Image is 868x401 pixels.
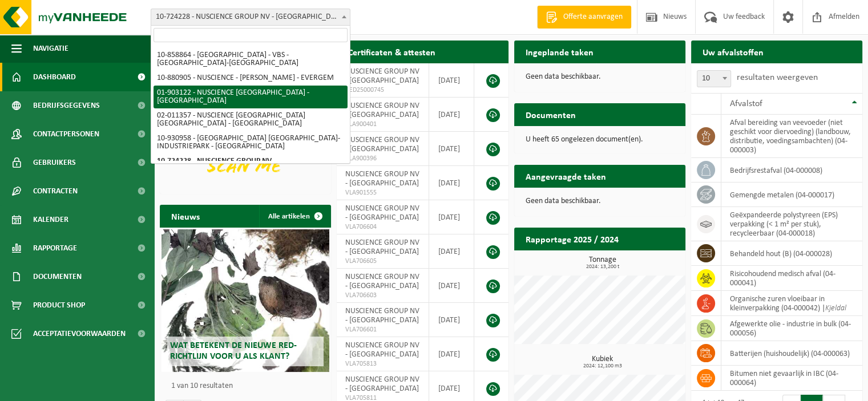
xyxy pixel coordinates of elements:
td: [DATE] [429,337,474,371]
h3: Kubiek [520,355,685,369]
a: Offerte aanvragen [537,6,631,29]
td: behandeld hout (B) (04-000028) [721,241,862,266]
span: VLA900401 [345,120,420,129]
span: VLA706604 [345,222,420,232]
span: Kalender [33,205,68,234]
span: Product Shop [33,291,85,319]
span: VLA900396 [345,154,420,163]
span: Bedrijfsgegevens [33,91,100,120]
span: NUSCIENCE GROUP NV - [GEOGRAPHIC_DATA] [345,170,419,188]
td: bitumen niet gevaarlijk in IBC (04-000064) [721,366,862,391]
h2: Aangevraagde taken [514,165,617,187]
li: 10-930958 - [GEOGRAPHIC_DATA] [GEOGRAPHIC_DATA]- INDUSTRIEPARK - [GEOGRAPHIC_DATA] [154,131,348,154]
span: VLA705813 [345,359,420,368]
td: geëxpandeerde polystyreen (EPS) verpakking (< 1 m² per stuk), recycleerbaar (04-000018) [721,207,862,241]
td: [DATE] [429,303,474,337]
h2: Uw afvalstoffen [691,40,775,63]
span: NUSCIENCE GROUP NV - [GEOGRAPHIC_DATA] [345,273,419,290]
span: Navigatie [33,34,68,63]
span: NUSCIENCE GROUP NV - [GEOGRAPHIC_DATA] [345,204,419,222]
span: Afvalstof [730,99,762,108]
li: 10-858864 - [GEOGRAPHIC_DATA] - VBS - [GEOGRAPHIC_DATA]-[GEOGRAPHIC_DATA] [154,48,348,71]
span: 10-724228 - NUSCIENCE GROUP NV - DRONGEN [151,9,350,25]
span: NUSCIENCE GROUP NV - [GEOGRAPHIC_DATA] [345,67,419,85]
span: VLA901555 [345,188,420,197]
h2: Nieuws [160,205,211,227]
span: 2024: 12,100 m3 [520,363,685,369]
td: [DATE] [429,234,474,269]
h2: Ingeplande taken [514,40,605,63]
td: gemengde metalen (04-000017) [721,183,862,207]
span: Rapportage [33,234,77,262]
span: NUSCIENCE GROUP NV - [GEOGRAPHIC_DATA] [345,341,419,359]
span: 2024: 13,200 t [520,264,685,270]
span: Dashboard [33,63,76,91]
span: NUSCIENCE GROUP NV - [GEOGRAPHIC_DATA] [345,102,419,119]
span: Offerte aanvragen [560,11,625,23]
h2: Documenten [514,103,587,125]
span: NUSCIENCE GROUP NV - [GEOGRAPHIC_DATA] [345,136,419,153]
span: VLA706601 [345,325,420,334]
td: [DATE] [429,63,474,98]
td: [DATE] [429,166,474,200]
span: Wat betekent de nieuwe RED-richtlijn voor u als klant? [170,341,297,361]
span: NUSCIENCE GROUP NV - [GEOGRAPHIC_DATA] [345,238,419,256]
span: 10 [697,71,730,87]
h2: Rapportage 2025 / 2024 [514,228,630,250]
p: U heeft 65 ongelezen document(en). [526,136,674,144]
span: Contactpersonen [33,120,99,148]
i: Kjeldal [825,304,846,313]
td: bedrijfsrestafval (04-000008) [721,158,862,183]
span: RED25000745 [345,86,420,95]
h3: Tonnage [520,256,685,270]
span: Acceptatievoorwaarden [33,319,126,348]
td: [DATE] [429,132,474,166]
td: organische zuren vloeibaar in kleinverpakking (04-000042) | [721,291,862,316]
p: 1 van 10 resultaten [171,382,325,390]
td: afval bereiding van veevoeder (niet geschikt voor diervoeding) (landbouw, distributie, voedingsam... [721,115,862,158]
span: VLA706603 [345,291,420,300]
span: 10-724228 - NUSCIENCE GROUP NV - DRONGEN [151,9,350,26]
td: [DATE] [429,269,474,303]
a: Bekijk rapportage [600,250,684,273]
td: afgewerkte olie - industrie in bulk (04-000056) [721,316,862,341]
p: Geen data beschikbaar. [526,73,674,81]
p: Geen data beschikbaar. [526,197,674,205]
label: resultaten weergeven [737,73,818,82]
td: [DATE] [429,200,474,234]
td: risicohoudend medisch afval (04-000041) [721,266,862,291]
span: VLA706605 [345,257,420,266]
a: Alle artikelen [259,205,330,228]
li: 02-011357 - NUSCIENCE [GEOGRAPHIC_DATA] [GEOGRAPHIC_DATA] - [GEOGRAPHIC_DATA] [154,108,348,131]
td: [DATE] [429,98,474,132]
span: Documenten [33,262,82,291]
li: 01-903122 - NUSCIENCE [GEOGRAPHIC_DATA] - [GEOGRAPHIC_DATA] [154,86,348,108]
h2: Certificaten & attesten [337,40,447,63]
li: 10-724228 - NUSCIENCE GROUP NV - [GEOGRAPHIC_DATA] [154,154,348,177]
span: NUSCIENCE GROUP NV - [GEOGRAPHIC_DATA] [345,307,419,325]
span: Contracten [33,177,78,205]
span: 10 [697,70,731,87]
td: batterijen (huishoudelijk) (04-000063) [721,341,862,366]
a: Wat betekent de nieuwe RED-richtlijn voor u als klant? [162,229,329,372]
span: NUSCIENCE GROUP NV - [GEOGRAPHIC_DATA] [345,375,419,393]
span: Gebruikers [33,148,76,177]
li: 10-880905 - NUSCIENCE - [PERSON_NAME] - EVERGEM [154,71,348,86]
